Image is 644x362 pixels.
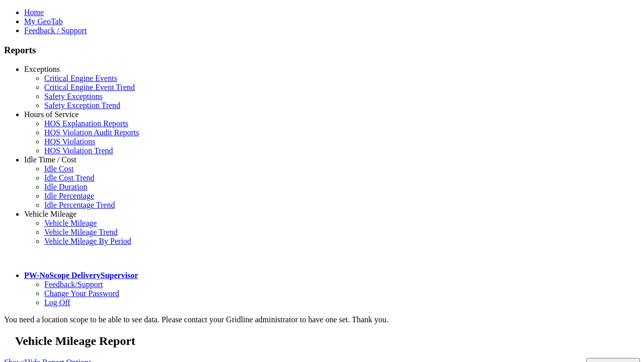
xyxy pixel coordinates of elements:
[24,155,76,164] a: Idle Time / Cost
[24,210,76,218] a: Vehicle Mileage
[44,183,88,191] a: Idle Duration
[24,17,63,26] a: My GeoTab
[44,137,95,146] a: HOS Violations
[44,289,119,298] a: Change Your Password
[44,119,128,128] a: HOS Explanation Reports
[44,146,113,155] a: HOS Violation Trend
[44,128,139,137] a: HOS Violation Audit Reports
[44,219,97,227] a: Vehicle Mileage
[44,237,131,245] a: Vehicle Mileage By Period
[44,192,94,200] a: Idle Percentage
[44,92,103,101] a: Safety Exceptions
[4,45,640,56] h3: Reports
[44,280,103,289] a: Feedback/Support
[44,201,115,209] a: Idle Percentage Trend
[44,101,120,110] a: Safety Exception Trend
[4,315,640,324] div: You need a location scope to be able to see data. Please contact your Gridline administrator to h...
[24,26,87,35] a: Feedback / Support
[24,65,60,73] a: Exceptions
[24,271,138,280] a: PW-NoScope DeliverySupervisor
[15,334,640,348] h2: Vehicle Mileage Report
[44,83,135,92] a: Critical Engine Event Trend
[24,110,78,119] a: Hours of Service
[44,74,117,82] a: Critical Engine Events
[44,164,73,173] a: Idle Cost
[44,228,118,236] a: Vehicle Mileage Trend
[44,298,70,307] a: Log Off
[44,173,95,182] a: Idle Cost Trend
[24,8,44,17] a: Home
